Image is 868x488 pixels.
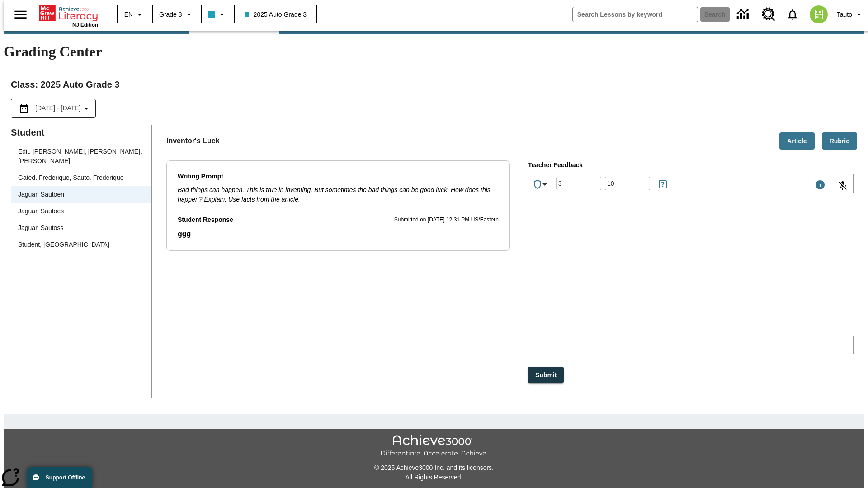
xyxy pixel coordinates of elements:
p: © 2025 Achieve3000 Inc. and its licensors. [4,463,864,473]
div: Jaguar, Sautoes [18,206,64,216]
img: Achieve3000 Differentiate Accelerate Achieve [380,435,488,458]
button: Select a new avatar [804,3,833,26]
button: Grade: Grade 3, Select a grade [156,6,198,23]
h1: Grading Center [4,43,864,60]
p: Student [11,125,151,140]
input: Points: Must be equal to or less than 25. [605,172,650,196]
div: Points: Must be equal to or less than 25. [605,177,650,190]
div: Gated. Frederique, Sauto. Frederique [11,169,151,186]
button: Submit [528,367,564,384]
div: Home [39,3,98,28]
p: Inventor's Luck [166,136,220,146]
div: Edit. [PERSON_NAME], [PERSON_NAME]. [PERSON_NAME] [11,143,151,169]
p: Student Response [178,215,233,225]
span: Tauto [837,10,852,19]
div: Jaguar, Sautoss [11,220,151,236]
body: Type your response here. [4,7,132,15]
svg: Collapse Date Range Filter [81,103,92,114]
button: Article, Will open in new tab [779,132,815,150]
p: Bad things can happen. This is true in inventing. But sometimes the bad things can be good luck. ... [178,185,499,204]
a: Home [39,4,98,22]
button: Support Offline [27,467,92,488]
span: NJ Edition [72,22,98,28]
a: Notifications [781,3,804,26]
button: Achievements [528,175,554,193]
input: Grade: Letters, numbers, %, + and - are allowed. [556,172,601,196]
button: Class color is light blue. Change class color [204,6,231,23]
p: Teacher Feedback [528,160,854,170]
div: Gated. Frederique, Sauto. Frederique [18,173,123,183]
p: ggg [178,229,499,239]
button: Profile/Settings [833,6,868,23]
button: Open side menu [7,1,34,28]
span: Grade 3 [159,10,182,19]
div: Jaguar, Sautoen [11,186,151,203]
p: All Rights Reserved. [4,473,864,482]
button: Rubric, Will open in new tab [822,132,857,150]
div: Edit. [PERSON_NAME], [PERSON_NAME]. [PERSON_NAME] [18,147,144,166]
div: Student, [GEOGRAPHIC_DATA] [11,236,151,253]
div: Jaguar, Sautoss [18,223,63,233]
p: Writing Prompt [178,172,499,182]
button: Language: EN, Select a language [120,6,149,23]
span: [DATE] - [DATE] [35,103,81,113]
span: EN [124,10,133,19]
img: avatar image [810,5,828,23]
h2: Class : 2025 Auto Grade 3 [11,77,857,92]
button: Rules for Earning Points and Achievements, Will open in new tab [654,175,672,193]
button: Click to activate and allow voice recognition [832,175,854,197]
p: Student Response [178,229,499,239]
div: Student, [GEOGRAPHIC_DATA] [18,240,109,249]
input: search field [573,7,698,22]
span: Support Offline [46,474,85,481]
div: Jaguar, Sautoes [11,203,151,220]
button: Select the date range menu item [15,103,92,114]
div: Grade: Letters, numbers, %, + and - are allowed. [556,177,601,190]
p: Submitted on [DATE] 12:31 PM US/Eastern [394,216,499,225]
div: Jaguar, Sautoen [18,190,64,199]
div: Maximum 1000 characters Press Escape to exit toolbar and use left and right arrow keys to access ... [815,179,826,192]
span: 2025 Auto Grade 3 [245,10,307,19]
a: Resource Center, Will open in new tab [756,2,781,27]
a: Data Center [731,2,756,27]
